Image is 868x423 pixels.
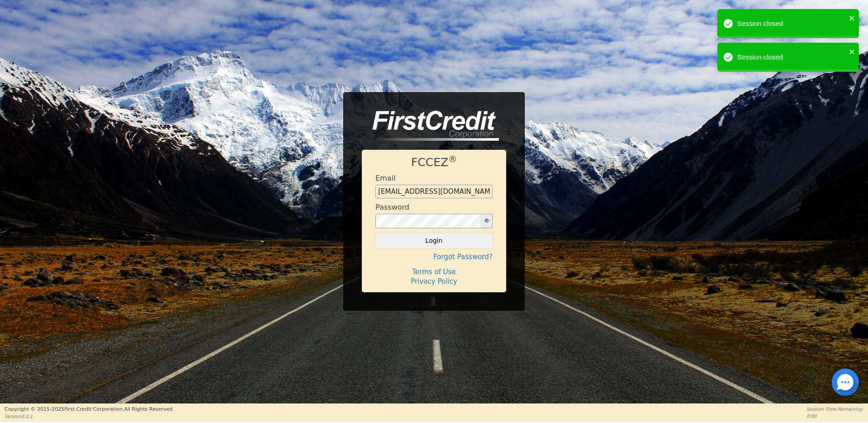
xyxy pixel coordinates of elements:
[375,233,493,248] button: Login
[737,19,846,29] div: Session closed
[375,174,395,182] h4: Email
[375,185,493,198] input: Enter email
[124,406,174,412] span: All Rights Reserved.
[449,154,457,164] sup: ®
[375,253,493,261] h4: Forgot Password?
[5,406,174,413] p: Copyright © 2015- 2025 First Credit Corporation.
[362,111,499,141] img: logo-CMu_cnol.png
[737,52,846,63] div: Session closed
[375,268,493,276] h4: Terms of Use
[375,214,481,228] input: password
[375,156,493,169] h1: FCCEZ
[375,203,409,211] h4: Password
[849,46,855,57] button: close
[849,13,855,23] button: close
[807,413,863,419] p: 0:00
[5,413,174,420] p: Version 3.2.1
[807,406,863,413] p: Session Time Remaining:
[375,277,493,285] h4: Privacy Policy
